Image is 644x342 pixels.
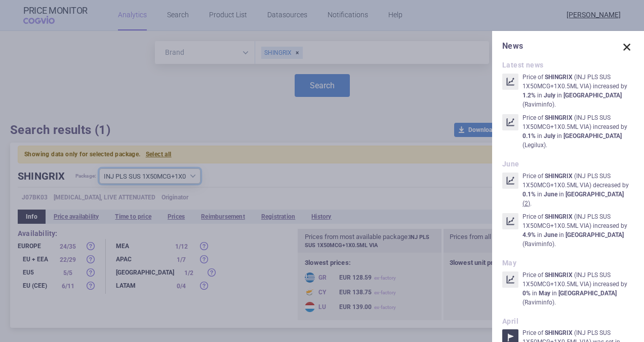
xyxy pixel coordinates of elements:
[502,259,634,267] h2: May
[544,92,555,99] strong: July
[522,212,634,249] p: Price of ( INJ PLS SUS 1X50MCG+1X0.5ML VIA ) increased by in in ( Raviminfo ) .
[522,270,634,307] p: Price of ( INJ PLS SUS 1X50MCG+1X0.5ML VIA ) increased by in in ( Raviminfo ) .
[544,231,557,238] strong: June
[563,132,622,140] strong: [GEOGRAPHIC_DATA]
[545,114,573,121] strong: SHINGRIX
[545,329,573,336] strong: SHINGRIX
[545,173,573,180] strong: SHINGRIX
[522,200,530,207] u: ( 2 )
[502,61,634,70] h2: Latest news
[522,113,634,150] p: Price of ( INJ PLS SUS 1X50MCG+1X0.5ML VIA ) increased by in in ( Legilux ) .
[522,132,536,140] strong: 0.1%
[522,191,536,198] strong: 0.1%
[522,73,634,109] p: Price of ( INJ PLS SUS 1X50MCG+1X0.5ML VIA ) increased by in in ( Raviminfo ) .
[545,74,573,81] strong: SHINGRIX
[502,160,634,168] h2: June
[558,290,617,297] strong: [GEOGRAPHIC_DATA]
[522,231,536,238] strong: 4.9%
[522,290,531,297] strong: 0%
[544,191,557,198] strong: June
[539,290,550,297] strong: May
[522,172,634,208] p: Price of ( INJ PLS SUS 1X50MCG+1X0.5ML VIA ) decreased by in in .
[545,213,573,220] strong: SHINGRIX
[566,191,624,198] strong: [GEOGRAPHIC_DATA]
[545,271,573,279] strong: SHINGRIX
[566,231,624,238] strong: [GEOGRAPHIC_DATA]
[563,92,622,99] strong: [GEOGRAPHIC_DATA]
[502,317,634,326] h2: April
[544,132,555,140] strong: July
[522,92,536,99] strong: 1.2%
[502,41,634,51] h1: News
